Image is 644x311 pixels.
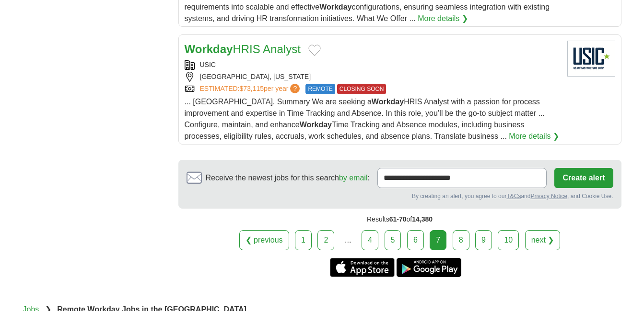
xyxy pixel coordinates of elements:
div: By creating an alert, you agree to our and , and Cookie Use. [187,192,613,200]
strong: Workday [185,43,233,56]
img: USIC logo [567,41,615,77]
strong: Workday [319,3,351,11]
span: ... [GEOGRAPHIC_DATA]. Summary We are seeking a HRIS Analyst with a passion for process improveme... [185,98,545,140]
span: $73,115 [239,85,264,92]
span: REMOTE [305,84,335,94]
div: Results of [178,209,621,230]
a: 9 [475,230,492,250]
span: 14,380 [412,215,433,223]
a: ESTIMATED:$73,115per year? [200,84,302,94]
button: Create alert [554,168,613,188]
a: Get the iPhone app [330,258,395,277]
a: Privacy Notice [530,193,567,200]
div: [GEOGRAPHIC_DATA], [US_STATE] [185,72,560,82]
a: 5 [385,230,401,250]
a: 4 [362,230,378,250]
a: 8 [453,230,469,250]
a: WorkdayHRIS Analyst [185,43,301,56]
a: Get the Android app [397,258,461,277]
span: CLOSING SOON [337,84,386,94]
a: 10 [498,230,519,250]
a: ❮ previous [239,230,289,250]
a: 2 [317,230,334,250]
div: 7 [430,230,446,250]
span: 61-70 [389,215,407,223]
a: 1 [295,230,312,250]
a: by email [339,174,368,182]
div: ... [339,231,358,250]
button: Add to favorite jobs [308,44,321,56]
a: next ❯ [525,230,561,250]
a: 6 [407,230,424,250]
a: More details ❯ [418,13,468,24]
a: More details ❯ [509,131,559,142]
a: T&Cs [506,193,521,200]
a: USIC [200,61,216,68]
strong: Workday [372,98,404,106]
strong: Workday [300,121,332,129]
span: Receive the newest jobs for this search : [206,172,370,184]
span: ? [290,84,300,93]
